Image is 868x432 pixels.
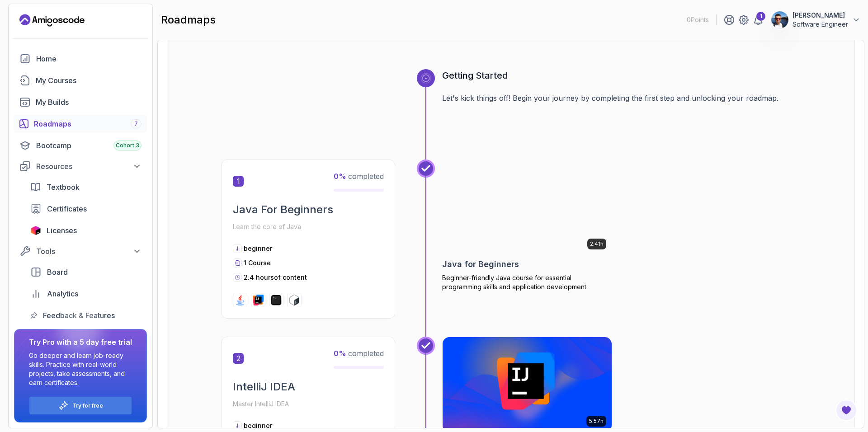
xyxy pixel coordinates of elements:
p: [PERSON_NAME] [793,11,848,20]
div: Roadmaps [34,118,142,129]
span: Feedback & Features [43,310,115,321]
span: Certificates [47,203,87,214]
p: beginner [244,244,272,253]
button: Try for free [29,396,132,415]
p: 2.4 hours of content [244,273,307,282]
p: Let's kick things off! Begin your journey by completing the first step and unlocking your roadmap. [442,93,800,103]
a: 1 [753,14,764,25]
a: analytics [25,285,147,303]
p: beginner [244,421,272,430]
button: user profile image[PERSON_NAME]Software Engineer [771,11,861,29]
div: 1 [756,12,765,21]
a: bootcamp [14,136,147,155]
img: intellij logo [253,295,264,305]
a: Landing page [19,13,85,28]
a: Java for Beginners card2.41hJava for BeginnersBeginner-friendly Java course for essential program... [442,160,612,291]
button: Resources [14,158,147,174]
div: Home [36,53,142,64]
span: 1 Course [244,259,271,267]
a: courses [14,71,147,89]
h3: Getting Started [442,69,800,82]
p: 0 Points [687,15,709,24]
span: 7 [134,120,138,127]
a: home [14,50,147,68]
p: Learn the core of Java [233,221,384,233]
a: textbook [25,178,147,196]
p: Software Engineer [793,20,848,29]
span: 0 % [334,349,346,358]
a: Try for free [72,402,103,409]
a: certificates [25,200,147,218]
span: Textbook [47,182,80,193]
a: licenses [25,221,147,239]
a: feedback [25,306,147,324]
span: Cohort 3 [116,142,139,149]
button: Tools [14,243,147,259]
h2: Java for Beginners [442,258,519,271]
a: board [25,263,147,281]
span: Board [47,267,68,277]
h2: roadmaps [161,13,216,27]
div: My Builds [36,97,142,108]
h2: IntelliJ IDEA [233,380,384,394]
p: Beginner-friendly Java course for essential programming skills and application development [442,273,612,291]
p: 5.57h [589,418,604,425]
p: Master IntelliJ IDEA [233,398,384,410]
img: IntelliJ IDEA Developer Guide card [443,337,612,432]
div: My Courses [36,75,142,86]
span: Analytics [47,288,78,299]
span: completed [334,172,384,181]
div: Resources [36,161,142,172]
a: builds [14,93,147,111]
button: Open Feedback Button [835,399,857,421]
span: Licenses [47,225,77,236]
p: 2.41h [590,240,604,248]
div: Tools [36,246,142,257]
img: terminal logo [271,295,282,305]
span: completed [334,349,384,358]
img: Java for Beginners card [439,158,616,257]
div: Bootcamp [36,140,142,151]
span: 1 [233,176,244,187]
span: 2 [233,353,244,364]
img: jetbrains icon [30,226,41,235]
img: java logo [235,295,245,305]
p: Go deeper and learn job-ready skills. Practice with real-world projects, take assessments, and ea... [29,351,132,387]
h2: Java For Beginners [233,202,384,217]
span: 0 % [334,172,346,181]
a: roadmaps [14,115,147,133]
img: user profile image [771,11,788,28]
img: bash logo [289,295,300,305]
